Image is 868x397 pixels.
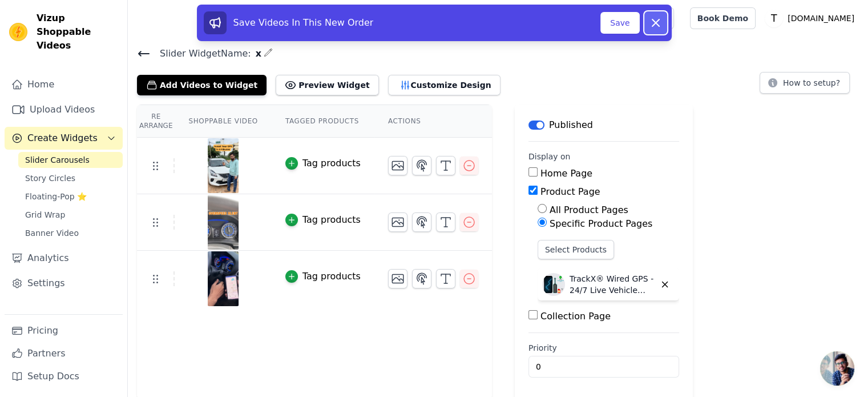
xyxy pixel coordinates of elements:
legend: Display on [528,151,571,162]
a: Analytics [5,247,123,270]
span: Save Videos In This New Order [233,17,374,28]
a: Banner Video [18,225,123,241]
label: Product Page [540,186,600,197]
span: Banner Video [25,227,79,239]
img: vizup-images-622e.png [207,251,239,306]
span: Slider Widget Name: [151,47,251,61]
button: Add Videos to Widget [137,75,267,95]
span: Slider Carousels [25,154,90,166]
button: Create Widgets [5,127,123,150]
span: x [251,47,261,61]
button: Tag products [285,270,361,283]
button: How to setup? [760,72,850,94]
span: Floating-Pop ⭐ [25,191,87,202]
p: Published [549,118,593,132]
button: Select Products [538,240,614,259]
a: Settings [5,272,123,295]
label: Specific Product Pages [550,218,652,229]
button: Save [600,12,639,34]
th: Re Arrange [137,105,175,138]
div: Open chat [820,351,854,386]
th: Tagged Products [272,105,374,138]
button: Change Thumbnail [388,212,407,232]
button: Tag products [285,213,361,227]
a: Story Circles [18,170,123,186]
a: Partners [5,342,123,365]
span: Story Circles [25,173,75,184]
img: vizup-images-486f.png [207,195,239,250]
a: Floating-Pop ⭐ [18,189,123,204]
label: Priority [528,342,679,354]
button: Customize Design [388,75,500,95]
a: Upload Videos [5,98,123,121]
a: Slider Carousels [18,152,123,168]
a: How to setup? [760,80,850,91]
span: Grid Wrap [25,209,65,220]
p: TrackX® Wired GPS - 24/7 Live Vehicle Tracking [570,273,655,296]
div: Tag products [302,213,361,227]
div: Tag products [302,157,361,170]
button: Change Thumbnail [388,269,407,288]
a: Setup Docs [5,365,123,388]
button: Change Thumbnail [388,156,407,175]
label: All Product Pages [550,204,628,215]
img: TrackX® Wired GPS - 24/7 Live Vehicle Tracking [542,273,565,296]
label: Collection Page [540,311,611,322]
label: Home Page [540,168,592,179]
div: Edit Name [264,46,273,61]
span: Create Widgets [27,131,98,145]
button: Tag products [285,157,361,170]
div: Tag products [302,270,361,283]
th: Shoppable Video [175,105,271,138]
a: Pricing [5,319,123,342]
a: Home [5,73,123,96]
a: Grid Wrap [18,207,123,223]
img: vizup-images-b244.png [207,138,239,193]
button: Delete widget [655,275,675,294]
button: Preview Widget [276,75,378,95]
th: Actions [374,105,492,138]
